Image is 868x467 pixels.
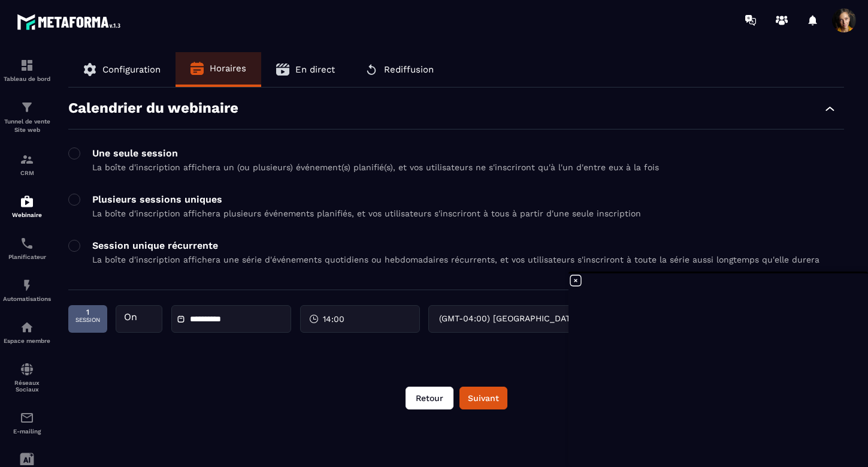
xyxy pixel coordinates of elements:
button: Configuration [68,52,176,87]
img: logo [17,11,125,33]
img: email [20,411,34,425]
p: Automatisations [3,296,51,302]
span: Rediffusion [384,64,434,75]
a: formationformationTableau de bord [3,49,51,91]
img: automations [20,278,34,293]
img: scheduler [20,236,34,251]
p: Tunnel de vente Site web [3,117,51,134]
img: social-network [20,362,34,376]
a: automationsautomationsEspace membre [3,311,51,353]
p: Espace membre [3,338,51,344]
p: Tableau de bord [3,76,51,82]
p: La boîte d'inscription affichera une série d'événements quotidiens ou hebdomadaires récurrents, e... [92,255,819,264]
a: automationsautomationsWebinaire [3,185,51,227]
button: Suivant [459,387,507,409]
p: Réseaux Sociaux [3,379,51,393]
img: automations [20,194,34,209]
img: formation [20,152,34,167]
div: On [116,305,162,333]
img: automations [20,320,34,335]
a: social-networksocial-networkRéseaux Sociaux [3,353,51,402]
p: Session unique récurrente [92,240,819,251]
a: emailemailE-mailing [3,402,51,444]
p: E-mailing [3,428,51,435]
p: La boîte d'inscription affichera un (ou plusieurs) événement(s) planifié(s), et vos utilisateurs ... [92,162,659,172]
button: Retour [406,387,453,409]
span: Configuration [102,64,161,75]
p: Une seule session [92,147,659,159]
img: formation [20,58,34,73]
span: Horaires [210,63,246,74]
p: CRM [3,170,51,176]
p: Plusieurs sessions uniques [92,194,641,205]
p: La boîte d'inscription affichera plusieurs événements planifiés, et vos utilisateurs s'inscriront... [92,209,641,218]
a: automationsautomationsAutomatisations [3,269,51,311]
button: Horaires [176,52,261,85]
a: formationformationCRM [3,143,51,185]
img: formation [20,100,34,115]
span: 1 [75,308,100,317]
a: formationformationTunnel de vente Site web [3,91,51,143]
span: En direct [295,64,335,75]
button: En direct [261,52,350,87]
p: Webinaire [3,212,51,218]
span: session [75,317,100,323]
p: Planificateur [3,254,51,260]
a: schedulerschedulerPlanificateur [3,227,51,269]
p: Calendrier du webinaire [68,100,238,117]
button: Rediffusion [350,52,449,87]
